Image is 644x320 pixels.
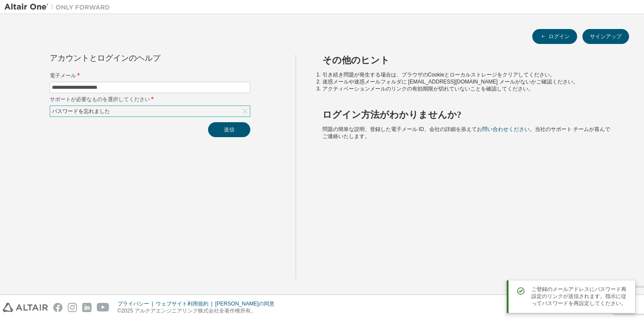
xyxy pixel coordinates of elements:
[215,300,280,307] div: [PERSON_NAME]の同意
[53,303,62,312] img: facebook.svg
[51,106,111,116] div: パスワードを忘れました
[3,303,48,312] img: altair_logo.svg
[549,33,570,40] font: ログイン
[82,303,91,312] img: linkedin.svg
[477,126,530,132] a: お問い合わせください
[322,78,614,85] li: 迷惑メールや迷惑メールフォルダに [EMAIL_ADDRESS][DOMAIN_NAME] メールがないかご確認ください。
[50,106,250,116] div: パスワードを忘れました
[322,109,614,120] h2: ログイン方法がわかりませんか?
[97,303,110,312] img: youtube.svg
[50,95,150,103] font: サポートが必要なものを選択してください
[117,307,280,315] p: ©
[50,55,210,62] div: アカウントとログインのヘルプ
[121,308,256,314] font: 2025 アルテアエンジニアリング株式会社全著作権所有。
[208,122,250,137] button: 送信
[322,85,614,92] li: アクティベーションメールのリンクの有効期限が切れていないことを確認してください。
[322,126,611,139] span: 問題の簡単な説明、登録した電子メール ID、会社の詳細を添えて 。当社のサポート チームが喜んでご連絡いたします。
[532,29,577,44] button: ログイン
[117,300,156,307] div: プライバシー
[582,29,629,44] button: サインアップ
[4,3,114,11] img: アルタイルワン
[531,286,628,307] span: ご登録のメールアドレスにパスワード再設定のリンクが送信されます。指示に従ってパスワードを再設定してください。
[322,55,614,66] h2: その他のヒント
[322,71,614,78] li: 引き続き問題が発生する場合は、ブラウザのCookieとローカルストレージをクリアしてください。
[50,72,76,79] font: 電子メール
[68,303,77,312] img: instagram.svg
[156,300,215,307] div: ウェブサイト利用規約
